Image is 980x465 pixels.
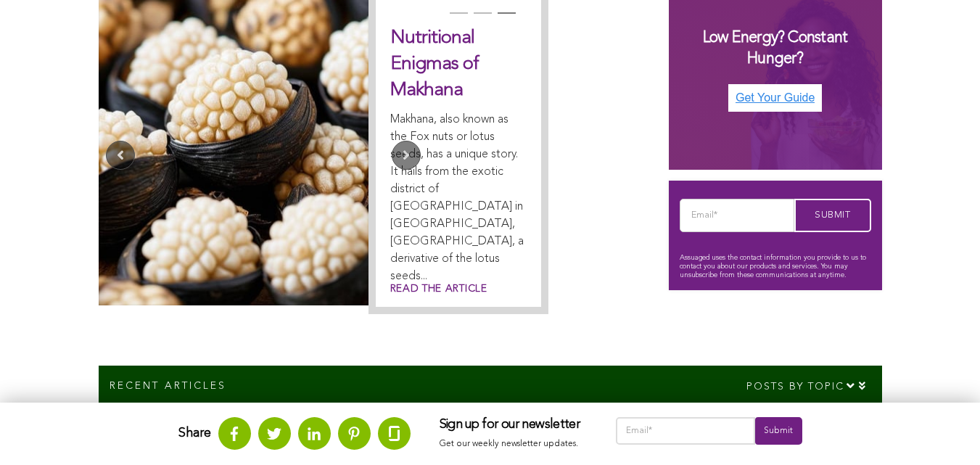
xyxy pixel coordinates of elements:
[440,436,587,452] p: Get our weekly newsletter updates.
[390,25,527,104] h2: Nutritional Enigmas of Makhana
[389,426,400,441] img: glassdoor.svg
[683,28,868,69] h3: Low Energy? Constant Hunger?
[450,12,464,27] button: 1 of 3
[110,379,226,392] p: Recent Articles
[440,417,587,433] h3: Sign up for our newsletter
[680,199,794,232] input: Email*
[794,199,871,232] input: Submit
[680,253,871,279] p: Assuaged uses the contact information you provide to us to contact you about our products and ser...
[728,84,822,112] img: Get Your Guide
[498,12,512,27] button: 3 of 3
[735,366,882,406] div: Posts by topic
[390,281,487,297] a: Read the article
[106,141,135,170] button: Previous
[390,111,527,285] p: Makhana, also known as the Fox nuts or lotus seeds, has a unique story. It hails from the exotic ...
[474,12,488,27] button: 2 of 3
[616,417,756,445] input: Email*
[178,427,211,440] strong: Share
[755,417,802,445] input: Submit
[907,395,980,465] iframe: Chat Widget
[392,141,421,170] button: Next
